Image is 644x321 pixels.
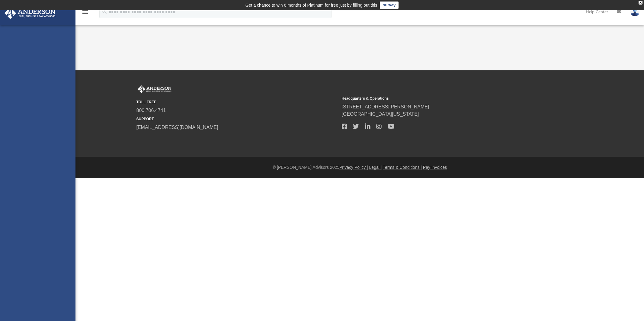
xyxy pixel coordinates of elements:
[383,165,422,170] a: Terms & Conditions |
[3,7,57,19] img: Anderson Advisors Platinum Portal
[423,165,447,170] a: Pay Invoices
[369,165,382,170] a: Legal |
[639,1,642,5] div: close
[136,116,338,122] small: SUPPORT
[339,165,368,170] a: Privacy Policy |
[82,11,89,16] a: menu
[82,8,89,16] i: menu
[380,2,399,9] a: survey
[136,125,218,130] a: [EMAIL_ADDRESS][DOMAIN_NAME]
[342,96,543,101] small: Headquarters & Operations
[136,99,338,105] small: TOLL FREE
[136,108,166,113] a: 800.706.4741
[630,8,639,16] img: User Pic
[75,164,644,171] div: © [PERSON_NAME] Advisors 2025
[245,2,377,9] div: Get a chance to win 6 months of Platinum for free just by filling out this
[342,104,429,109] a: [STREET_ADDRESS][PERSON_NAME]
[342,111,419,117] a: [GEOGRAPHIC_DATA][US_STATE]
[136,85,173,93] img: Anderson Advisors Platinum Portal
[101,8,107,15] i: search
